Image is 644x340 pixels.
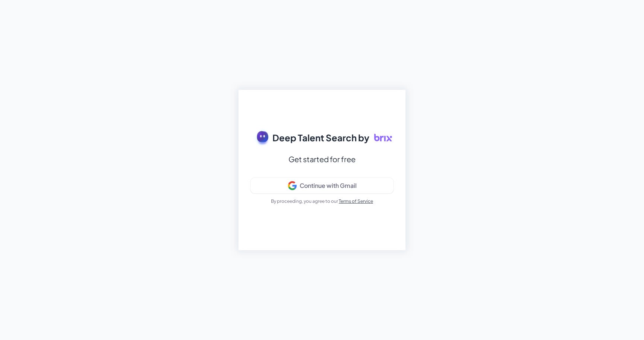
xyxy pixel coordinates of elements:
div: Continue with Gmail [300,182,357,189]
p: By proceeding, you agree to our [271,198,373,205]
button: Continue with Gmail [250,178,394,193]
span: Deep Talent Search by [272,131,369,144]
div: Get started for free [288,152,356,166]
a: Terms of Service [339,198,373,204]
